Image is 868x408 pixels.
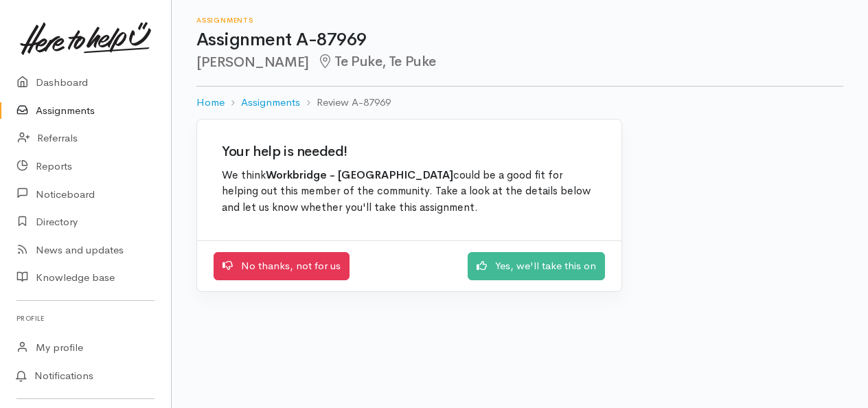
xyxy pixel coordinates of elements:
[16,309,155,328] h6: Profile
[196,30,843,50] h1: Assignment A-87969
[241,95,300,111] a: Assignments
[222,144,597,159] h2: Your help is needed!
[266,168,453,182] b: Workbridge - [GEOGRAPHIC_DATA]
[222,168,597,216] p: We think could be a good fit for helping out this member of the community. Take a look at the det...
[196,16,843,24] h6: Assignments
[468,252,605,280] a: Yes, we'll take this on
[196,54,843,70] h2: [PERSON_NAME]
[317,53,436,70] span: Te Puke, Te Puke
[300,95,391,111] li: Review A-87969
[214,252,350,280] a: No thanks, not for us
[196,87,843,119] nav: breadcrumb
[196,95,225,111] a: Home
